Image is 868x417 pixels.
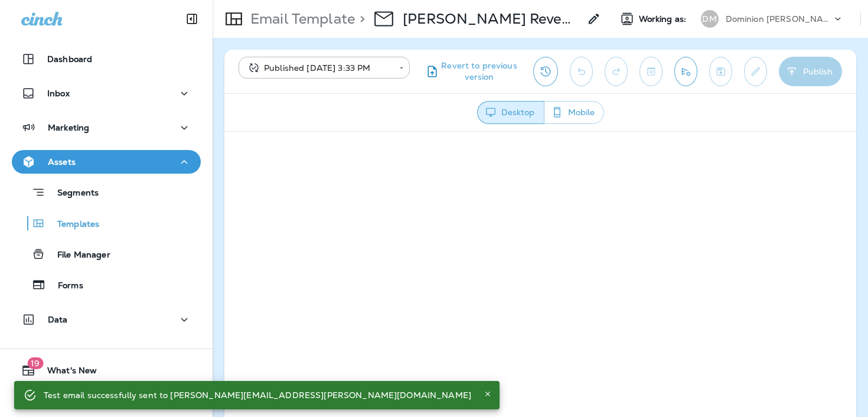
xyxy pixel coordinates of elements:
button: 19What's New [12,359,201,382]
p: Forms [46,281,83,292]
button: Marketing [12,116,201,139]
div: Test email successfully sent to [PERSON_NAME][EMAIL_ADDRESS][PERSON_NAME][DOMAIN_NAME] [44,385,471,406]
p: > [355,10,365,28]
p: Data [48,315,68,324]
span: What's New [35,366,97,380]
button: Revert to previous version [419,57,524,86]
button: Data [12,308,201,331]
p: Dominion [PERSON_NAME] [726,14,832,24]
div: Shelby Revenge 2025 - 10/4 [403,10,580,28]
div: DM [701,10,719,28]
button: Forms [12,272,201,297]
span: Revert to previous version [439,60,519,83]
button: Inbox [12,82,201,105]
div: Published [DATE] 3:33 PM [247,62,391,74]
p: File Manager [45,250,110,261]
button: Templates [12,211,201,236]
span: Working as: [639,14,689,24]
button: View Changelog [533,57,558,86]
button: Dashboard [12,47,201,71]
button: Assets [12,150,201,174]
span: 19 [27,357,43,369]
button: Desktop [477,101,544,124]
p: Assets [48,157,76,167]
p: Dashboard [47,54,92,64]
button: Support [12,387,201,411]
p: Templates [45,219,99,230]
button: File Manager [12,242,201,266]
p: Inbox [47,89,70,98]
button: Send test email [674,57,697,86]
p: Email Template [246,10,355,28]
p: Segments [45,188,99,200]
button: Close [481,387,495,401]
button: Mobile [544,101,604,124]
button: Segments [12,180,201,205]
p: [PERSON_NAME] Revenge 2025 - 10/4 [403,10,580,28]
button: Collapse Sidebar [175,7,208,31]
p: Marketing [48,123,89,132]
